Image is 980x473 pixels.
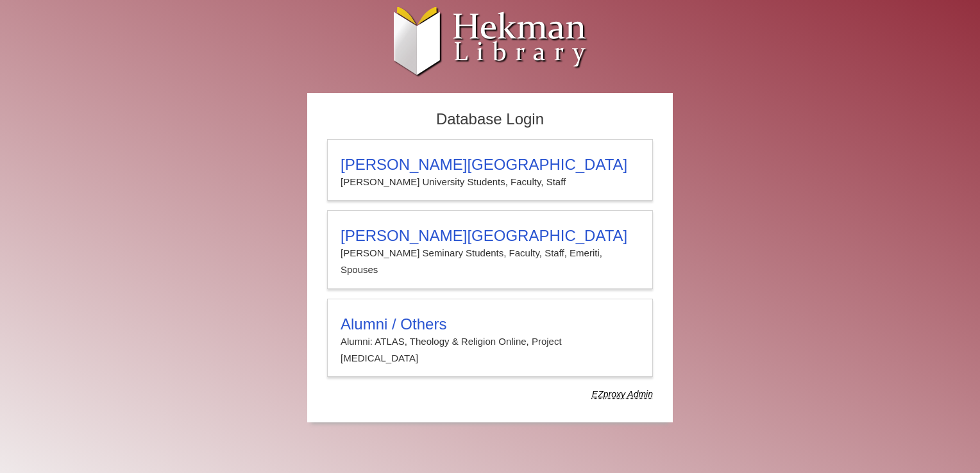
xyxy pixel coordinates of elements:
dfn: Use Alumni login [592,389,653,399]
a: [PERSON_NAME][GEOGRAPHIC_DATA][PERSON_NAME] Seminary Students, Faculty, Staff, Emeriti, Spouses [327,210,653,289]
h3: Alumni / Others [341,315,639,333]
h2: Database Login [321,106,659,133]
a: [PERSON_NAME][GEOGRAPHIC_DATA][PERSON_NAME] University Students, Faculty, Staff [327,139,653,201]
p: Alumni: ATLAS, Theology & Religion Online, Project [MEDICAL_DATA] [341,333,639,367]
summary: Alumni / OthersAlumni: ATLAS, Theology & Religion Online, Project [MEDICAL_DATA] [341,315,639,367]
p: [PERSON_NAME] Seminary Students, Faculty, Staff, Emeriti, Spouses [341,245,639,279]
h3: [PERSON_NAME][GEOGRAPHIC_DATA] [341,156,639,174]
p: [PERSON_NAME] University Students, Faculty, Staff [341,174,639,190]
h3: [PERSON_NAME][GEOGRAPHIC_DATA] [341,227,639,245]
